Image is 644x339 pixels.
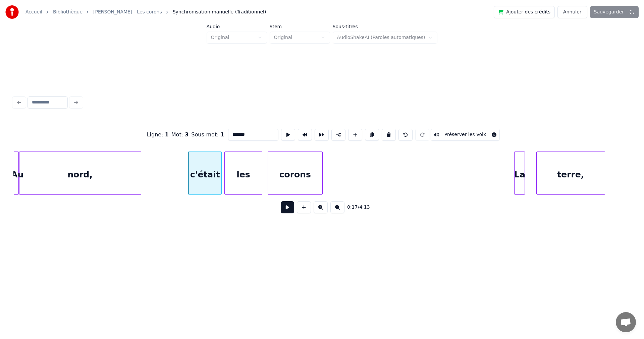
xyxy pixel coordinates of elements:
[270,24,330,29] label: Stem
[191,131,224,139] div: Sous-mot :
[147,131,169,139] div: Ligne :
[165,131,169,138] span: 1
[25,9,42,15] a: Accueil
[333,24,438,29] label: Sous-titres
[347,204,358,211] span: 0:17
[431,129,500,141] button: Toggle
[171,131,189,139] div: Mot :
[53,9,83,15] a: Bibliothèque
[93,9,162,15] a: [PERSON_NAME] - Les corons
[220,131,224,138] span: 1
[207,24,267,29] label: Audio
[347,204,363,211] div: /
[359,204,370,211] span: 4:13
[5,5,19,19] img: youka
[557,6,587,18] button: Annuler
[616,312,636,332] div: Ouvrir le chat
[173,9,266,15] span: Synchronisation manuelle (Traditionnel)
[494,6,555,18] button: Ajouter des crédits
[25,9,266,15] nav: breadcrumb
[185,131,189,138] span: 3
